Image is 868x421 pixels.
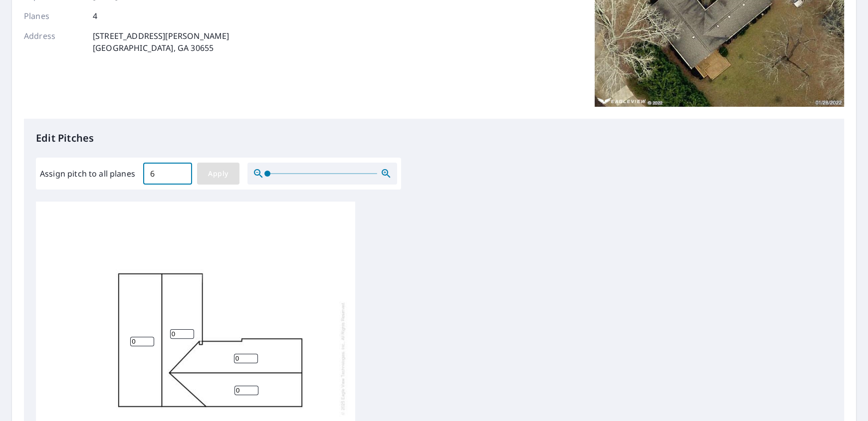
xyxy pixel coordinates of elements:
[93,30,229,54] p: [STREET_ADDRESS][PERSON_NAME] [GEOGRAPHIC_DATA], GA 30655
[24,30,84,54] p: Address
[24,10,84,22] p: Planes
[36,131,832,146] p: Edit Pitches
[143,160,192,188] input: 00.0
[40,168,135,180] label: Assign pitch to all planes
[205,168,231,180] span: Apply
[93,10,97,22] p: 4
[197,163,239,185] button: Apply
